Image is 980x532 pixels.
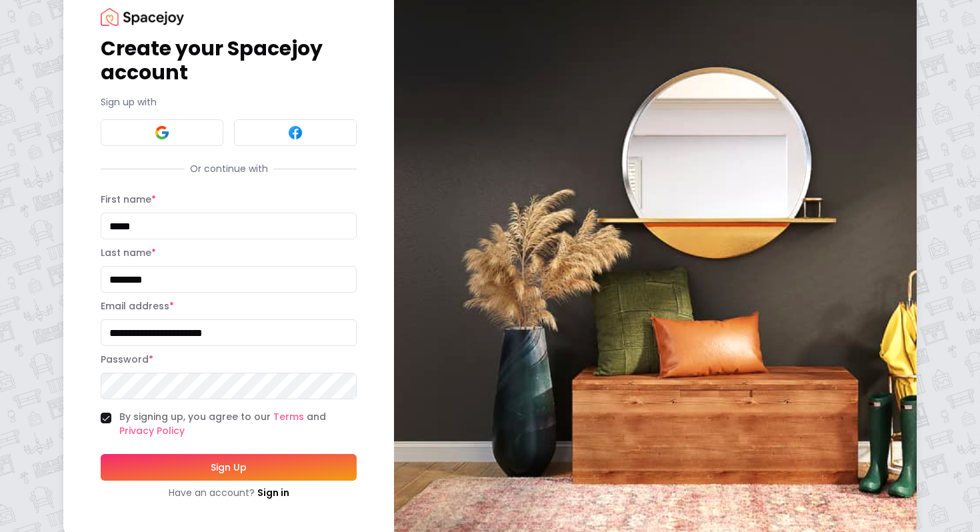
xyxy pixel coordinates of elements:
label: Last name [101,246,156,259]
p: Sign up with [101,95,357,109]
img: Facebook signin [287,125,303,141]
label: Email address [101,299,174,313]
img: Spacejoy Logo [101,8,184,26]
label: First name [101,193,156,206]
span: Or continue with [185,162,273,175]
a: Privacy Policy [119,424,185,437]
h1: Create your Spacejoy account [101,37,357,85]
a: Terms [273,410,304,423]
img: Google signin [154,125,170,141]
label: Password [101,353,153,366]
button: Sign Up [101,454,357,481]
div: Have an account? [101,486,357,499]
a: Sign in [257,486,289,499]
label: By signing up, you agree to our and [119,410,357,438]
